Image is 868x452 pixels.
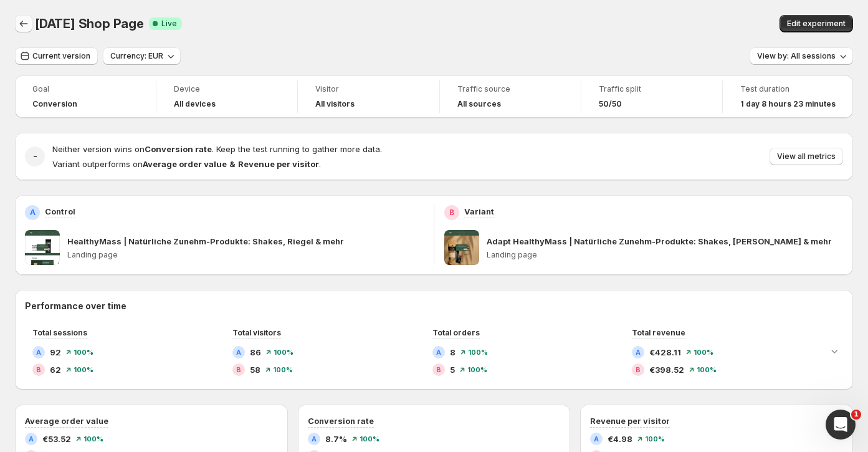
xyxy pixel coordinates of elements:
button: Expand chart [826,342,843,360]
button: View all metrics [770,148,843,165]
h2: Performance over time [25,300,843,312]
h2: B [436,366,441,373]
a: VisitorAll visitors [315,83,421,110]
span: 100% [697,366,717,373]
h2: B [449,208,454,218]
button: View by: All sessions [750,47,853,65]
h2: A [636,349,641,356]
span: Currency: EUR [110,51,163,61]
h2: A [236,349,241,356]
h4: All sources [457,99,501,109]
span: 92 [50,346,61,358]
span: 100% [467,366,487,373]
span: 100% [274,349,293,356]
span: Goal [32,84,138,94]
span: 100% [694,349,713,356]
span: €53.52 [42,433,71,445]
h2: - [33,150,37,163]
span: Total sessions [32,328,87,337]
button: Currency: EUR [103,47,181,65]
span: Variant outperforms on . [52,159,321,169]
strong: Conversion rate [145,144,212,154]
span: 100% [273,366,293,373]
h2: A [436,349,441,356]
h2: A [29,435,34,443]
h2: A [36,349,41,356]
span: [DATE] Shop Page [35,16,144,31]
p: HealthyMass | Natürliche Zunehm-Produkte: Shakes, Riegel & mehr [67,235,344,248]
h2: A [30,208,36,218]
h3: Average order value [25,415,108,427]
span: Visitor [315,84,421,94]
span: €4.98 [608,433,632,445]
p: Landing page [67,250,424,260]
span: 1 [851,410,861,420]
span: View by: All sessions [757,51,836,61]
span: Traffic source [457,84,563,94]
span: Total orders [432,328,480,337]
span: 5 [450,363,455,376]
button: Back [15,15,32,32]
strong: & [229,159,236,169]
p: Control [45,205,75,218]
span: 50/50 [599,99,622,109]
h4: All devices [174,99,216,109]
span: 58 [250,363,260,376]
a: Traffic sourceAll sources [457,83,563,110]
iframe: Intercom live chat [826,410,856,440]
span: Device [174,84,280,94]
span: Total visitors [232,328,281,337]
span: Conversion [32,99,77,109]
a: Test duration1 day 8 hours 23 minutes [740,83,836,110]
span: Live [161,19,177,29]
span: €398.52 [649,363,684,376]
h4: All visitors [315,99,355,109]
span: 86 [250,346,261,358]
a: Traffic split50/50 [599,83,705,110]
span: Edit experiment [787,19,846,29]
h2: B [236,366,241,373]
img: Adapt HealthyMass | Natürliche Zunehm-Produkte: Shakes, Riegel & mehr [444,230,479,265]
span: Current version [32,51,90,61]
span: Test duration [740,84,836,94]
span: 100% [645,435,665,443]
a: GoalConversion [32,83,138,110]
span: Total revenue [632,328,685,337]
h2: B [636,366,641,373]
h3: Conversion rate [308,415,374,427]
p: Variant [464,205,494,218]
span: View all metrics [777,151,836,161]
h2: B [36,366,41,373]
strong: Revenue per visitor [238,159,319,169]
span: Neither version wins on . Keep the test running to gather more data. [52,144,382,154]
h2: A [594,435,599,443]
p: Adapt HealthyMass | Natürliche Zunehm-Produkte: Shakes, [PERSON_NAME] & mehr [487,235,832,248]
strong: Average order value [143,159,227,169]
span: 100% [360,435,379,443]
span: 100% [74,366,93,373]
span: Traffic split [599,84,705,94]
span: 100% [468,349,488,356]
span: 8 [450,346,455,358]
p: Landing page [487,250,843,260]
img: HealthyMass | Natürliche Zunehm-Produkte: Shakes, Riegel & mehr [25,230,60,265]
h3: Revenue per visitor [590,415,670,427]
span: 62 [50,363,61,376]
span: 100% [83,435,103,443]
a: DeviceAll devices [174,83,280,110]
span: 100% [74,349,93,356]
button: Current version [15,47,98,65]
span: 8.7% [325,433,347,445]
span: €428.11 [649,346,681,358]
span: 1 day 8 hours 23 minutes [740,99,836,109]
h2: A [312,435,317,443]
button: Edit experiment [780,15,853,32]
